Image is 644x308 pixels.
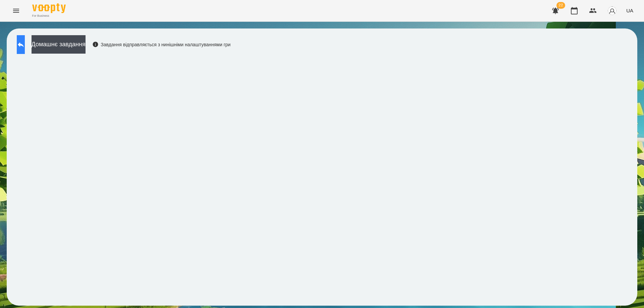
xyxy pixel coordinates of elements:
span: For Business [32,14,66,18]
button: UA [624,4,636,17]
button: Домашнє завдання [32,35,86,54]
img: avatar_s.png [607,6,617,15]
span: UA [626,7,633,14]
button: Menu [8,3,24,19]
span: 22 [556,2,565,9]
img: Voopty Logo [32,3,66,13]
div: Завдання відправляється з нинішніми налаштуваннями гри [92,41,231,48]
